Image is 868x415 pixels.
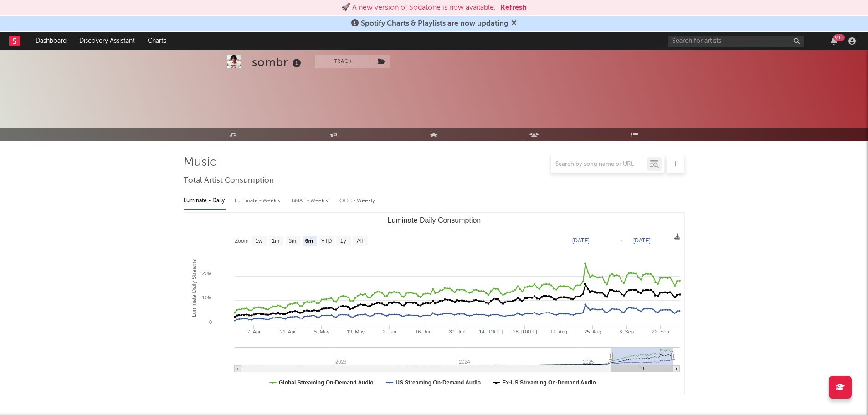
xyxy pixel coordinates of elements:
text: US Streaming On-Demand Audio [395,379,481,386]
div: 🚀 A new version of Sodatone is now available. [341,2,496,13]
text: 11. Aug [550,329,567,334]
div: BMAT - Weekly [292,193,330,209]
text: 2. Jun [382,329,396,334]
text: All [356,238,362,244]
text: 10M [202,295,211,300]
div: Luminate - Weekly [235,193,282,209]
text: 6m [305,238,313,244]
text: 20M [202,271,211,276]
text: Ex-US Streaming On-Demand Audio [502,379,596,386]
text: Zoom [235,238,249,244]
a: Dashboard [29,32,73,50]
div: Luminate - Daily [184,193,226,209]
text: 0 [209,319,211,325]
text: 19. May [346,329,365,334]
text: 21. Apr [280,329,296,334]
svg: Luminate Daily Consumption [184,213,684,395]
div: OCC - Weekly [339,193,376,209]
span: Dismiss [511,20,517,27]
text: 16. Jun [415,329,431,334]
text: → [618,237,624,244]
input: Search for artists [668,36,804,47]
text: 8. Sep [619,329,634,334]
text: Luminate Daily Consumption [387,216,481,224]
text: 28. [DATE] [513,329,537,334]
text: 30. Jun [449,329,465,334]
text: 1y [340,238,346,244]
text: 25. Aug [584,329,601,334]
text: [DATE] [572,237,590,244]
button: Track [315,55,372,68]
text: 14. [DATE] [479,329,503,334]
text: YTD [321,238,332,244]
span: Total Artist Consumption [184,175,274,186]
a: Discovery Assistant [73,32,141,50]
div: sombr [252,55,303,70]
input: Search by song name or URL [551,161,647,168]
text: 1w [255,238,262,244]
text: Luminate Daily Streams [190,259,197,317]
text: [DATE] [633,237,651,244]
span: Spotify Charts & Playlists are now updating [361,20,508,27]
text: 1m [272,238,279,244]
text: 3m [288,238,296,244]
text: Global Streaming On-Demand Audio [279,379,374,386]
text: 22. Sep [652,329,669,334]
text: 5. May [314,329,329,334]
button: 99+ [831,37,837,45]
div: 99 + [833,34,845,41]
text: 7. Apr [247,329,261,334]
a: Charts [141,32,173,50]
button: Refresh [500,2,527,13]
